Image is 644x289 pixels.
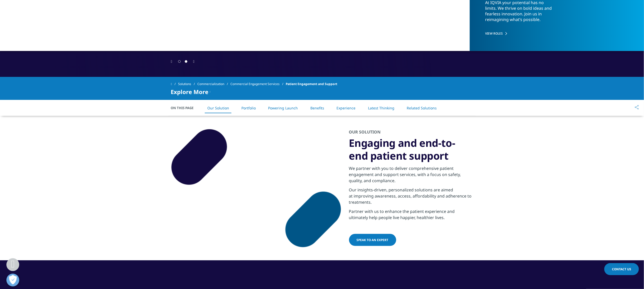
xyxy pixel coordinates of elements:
[368,106,394,110] a: Latest Thinking
[349,208,473,224] p: Partner with us to enhance the patient experience and ultimately help people live happier, health...
[171,129,341,247] img: shape-1.png
[268,106,298,110] a: Powering Launch
[604,263,639,275] a: Contact Us
[310,106,324,110] a: Benefits
[230,79,286,89] a: Commercial Engagement Services
[612,267,631,271] span: Contact Us
[349,129,473,137] h2: OUR SOLUTION
[178,60,181,63] span: Go to slide 1
[6,274,19,286] button: Open Preferences
[207,106,229,110] a: Our Solution
[185,60,187,63] span: Go to slide 2
[349,137,473,162] h3: Engaging and end-to-end patient support
[286,79,337,89] span: Patient Engagement and Support
[171,89,209,95] span: Explore More
[357,238,389,242] span: Speak to an expert
[241,106,256,110] a: Portfolio
[336,106,355,110] a: Experience
[407,106,437,110] a: Related Solutions
[349,234,396,246] a: Speak to an expert
[171,59,172,64] div: Previous slide
[171,105,199,110] span: On This Page
[349,165,473,187] p: We partner with you to deliver comprehensive patient engagement and support services, with a focu...
[178,79,197,89] a: Solutions
[485,31,620,36] a: VIEW ROLES
[349,187,473,208] p: Our insights-driven, personalized solutions are aimed at improving awareness, access, affordabili...
[193,59,195,64] div: Next slide
[197,79,230,89] a: Commercialization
